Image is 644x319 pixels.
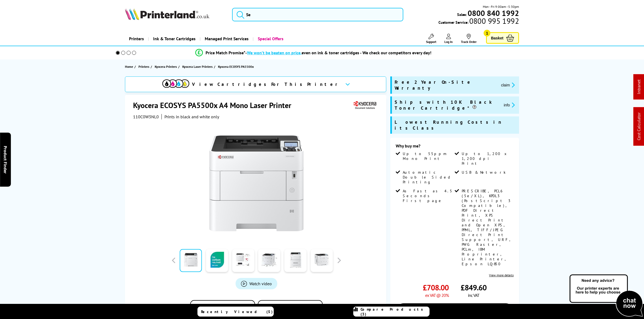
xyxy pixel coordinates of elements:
span: Customer Service: [438,18,519,25]
span: 110C0W3NL0 [133,114,159,119]
a: Kyocera Printers [155,64,178,69]
button: In the Box [258,300,323,315]
a: Track Order [461,34,477,44]
span: USB & Network [462,170,506,175]
span: Up to 1,200 x 1,200 dpi Print [462,151,513,166]
span: Automatic Double Sided Printing [403,170,454,184]
span: Product Finder [3,146,8,173]
a: Product_All_Videos [236,278,277,289]
span: Lowest Running Costs in its Class [395,119,516,131]
span: Home [125,64,133,69]
span: Kyocera Laser Printers [182,64,213,69]
a: Printerland Logo [125,8,225,21]
button: promo-description [499,82,516,88]
span: Up to 55ppm Mono Print [403,151,454,161]
a: Add to Basket [396,303,514,319]
button: promo-description [502,102,517,108]
span: inc VAT [468,293,479,298]
span: Watch video [249,281,272,286]
span: We won’t be beaten on price, [247,50,302,55]
span: Mon - Fri 9:00am - 5:30pm [483,4,519,9]
span: £849.60 [461,283,487,293]
b: 0800 840 1992 [468,8,519,18]
a: Compare Products (3) [353,307,430,317]
a: Printers [125,32,148,46]
img: Kyocera ECOSYS PA5500x [203,130,309,236]
span: ex VAT @ 20% [425,293,449,298]
i: Prints in black and white only [164,114,219,119]
span: Recently Viewed (5) [201,309,273,314]
span: Sales: [457,12,467,17]
span: View Cartridges For This Printer [192,81,341,87]
a: Home [125,64,134,69]
li: modal_Promise [108,48,519,58]
img: Open Live Chat window [568,274,644,318]
span: £708.00 [423,283,449,293]
a: Basket 1 [486,32,519,44]
a: Recently Viewed (5) [197,307,274,317]
span: Ink & Toner Cartridges [153,32,196,46]
a: Log In [444,34,453,44]
span: 1 [484,30,490,36]
button: Add to Compare [190,300,255,315]
a: Printers [138,64,151,69]
a: Ink & Toner Cartridges [148,32,200,46]
span: Ships with 10K Black Toner Cartridge* [395,99,499,111]
img: Printerland Logo [125,8,209,20]
span: Support [426,40,436,44]
span: Kyocera Printers [155,64,177,69]
a: Special Offers [253,32,288,46]
span: 0800 995 1992 [468,18,519,23]
img: Kyocera [352,100,377,110]
span: As Fast as 4.5 Seconds First page [403,189,454,203]
a: Cost Calculator [636,113,642,140]
span: Kyocera ECOSYS PA5500x [218,65,254,69]
img: cmyk-icon.svg [162,79,189,88]
div: - even on ink & toner cartridges - We check our competitors every day! [245,50,431,55]
a: 0800 840 1992 [467,11,519,16]
span: Log In [444,40,453,44]
a: Kyocera Laser Printers [182,64,214,69]
span: Basket [491,34,503,42]
input: Se [232,8,403,21]
a: Support [426,34,436,44]
a: View more details [489,273,514,277]
span: Free 2 Year On-Site Warranty [395,79,497,91]
span: Price Match Promise* [206,50,245,55]
h1: Kyocera ECOSYS PA5500x A4 Mono Laser Printer [133,100,297,110]
a: Intranet [636,80,642,94]
a: Managed Print Services [200,32,253,46]
div: Why buy me? [396,143,514,151]
span: Printers [138,64,149,69]
span: PRESCRIBE, PCL6 (5e/XL), KPDL3 (PostScript 3 Compatible), PDF Direct Print, XPS Direct Print and ... [462,189,513,266]
span: Compare Products (3) [361,307,429,317]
